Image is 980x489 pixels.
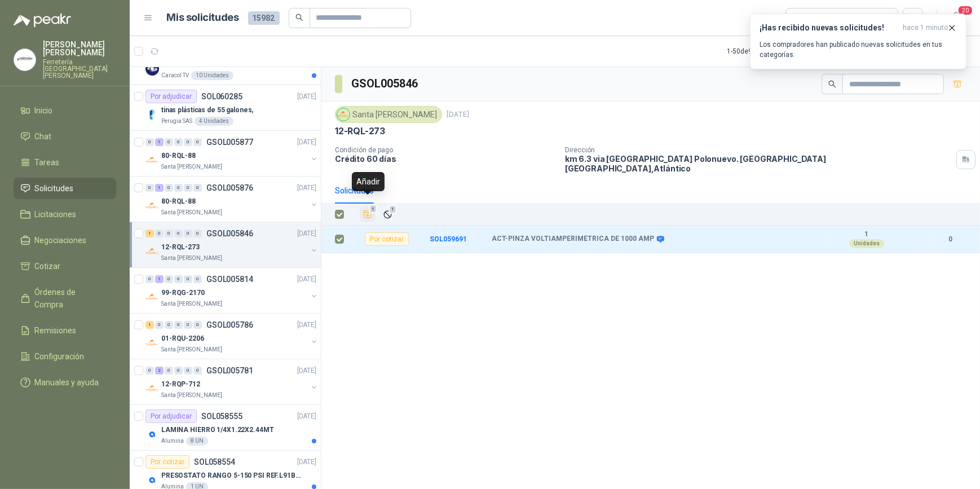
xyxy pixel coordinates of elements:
[935,234,966,245] b: 0
[130,405,321,451] a: Por adjudicarSOL058555[DATE] Company LogoLAMINA HIERRO 1/4X1.22X2.44MTAlumina8 UN
[35,130,52,143] span: Chat
[43,41,116,56] p: [PERSON_NAME] [PERSON_NAME]
[145,473,159,487] img: Company Logo
[145,245,159,258] img: Company Logo
[193,230,202,237] div: 0
[161,333,204,344] p: 01-RQU-2206
[194,458,235,466] p: SOL058554
[35,324,77,337] span: Remisiones
[165,138,173,146] div: 0
[14,346,116,367] a: Configuración
[297,137,316,148] p: [DATE]
[206,367,253,375] p: GSOL005781
[145,428,159,441] img: Company Logo
[828,230,906,239] b: 1
[35,260,61,272] span: Cotizar
[155,275,164,283] div: 1
[184,321,192,329] div: 0
[161,196,196,207] p: 80-RQL-88
[206,230,253,237] p: GSOL005846
[155,184,164,192] div: 1
[297,411,316,422] p: [DATE]
[14,14,71,27] img: Logo peakr
[165,230,173,237] div: 0
[155,230,164,237] div: 0
[35,234,87,246] span: Negociaciones
[145,135,319,171] a: 0 1 0 0 0 0 GSOL005877[DATE] Company Logo80-RQL-88Santa [PERSON_NAME]
[35,104,53,117] span: Inicio
[35,156,60,169] span: Tareas
[35,350,85,363] span: Configuración
[145,199,159,213] img: Company Logo
[35,286,105,311] span: Órdenes de Compra
[14,204,116,225] a: Licitaciones
[35,208,77,221] span: Licitaciones
[828,80,836,88] span: search
[145,367,154,375] div: 0
[206,275,253,283] p: GSOL005814
[14,126,116,147] a: Chat
[145,153,159,167] img: Company Logo
[165,275,173,283] div: 0
[145,62,159,76] img: Company Logo
[14,320,116,341] a: Remisiones
[193,367,202,375] div: 0
[186,437,208,446] div: 8 UN
[184,184,192,192] div: 0
[849,239,884,248] div: Unidades
[352,172,385,191] div: Añadir
[793,12,816,24] div: Todas
[193,275,202,283] div: 0
[903,23,948,33] span: hace 1 minuto
[161,391,222,400] p: Santa [PERSON_NAME]
[206,321,253,329] p: GSOL005786
[165,184,173,192] div: 0
[174,138,183,146] div: 0
[337,108,350,121] img: Company Logo
[14,230,116,251] a: Negociaciones
[145,290,159,304] img: Company Logo
[161,470,302,481] p: PRESOSTATO RANGO 5-150 PSI REF.L91B-1050
[145,318,319,354] a: 1 0 0 0 0 0 GSOL005786[DATE] Company Logo01-RQU-2206Santa [PERSON_NAME]
[184,230,192,237] div: 0
[297,183,316,193] p: [DATE]
[145,184,154,192] div: 0
[389,205,397,214] span: 1
[161,117,192,126] p: Perugia SAS
[297,228,316,239] p: [DATE]
[297,320,316,331] p: [DATE]
[335,146,556,154] p: Condición de pago
[335,154,556,164] p: Crédito 60 días
[14,281,116,315] a: Órdenes de Compra
[43,59,116,79] p: Ferretería [GEOGRAPHIC_DATA][PERSON_NAME]
[760,39,957,60] p: Los compradores han publicado nuevas solicitudes en tus categorías.
[492,235,654,244] b: ACT-PINZA VOLTIAMPERIMETRICA DE 1000 AMP
[161,379,200,390] p: 12-RQP-712
[351,75,420,92] h3: GSOL005846
[145,138,154,146] div: 0
[145,230,154,237] div: 1
[174,321,183,329] div: 0
[174,184,183,192] div: 0
[206,138,253,146] p: GSOL005877
[297,457,316,468] p: [DATE]
[145,382,159,395] img: Company Logo
[145,409,197,423] div: Por adjudicar
[14,152,116,173] a: Tareas
[191,71,233,80] div: 10 Unidades
[727,42,800,60] div: 1 - 50 de 9292
[161,105,253,116] p: tinas plásticas de 55 galones,
[14,255,116,277] a: Cotizar
[161,254,222,263] p: Santa [PERSON_NAME]
[145,336,159,350] img: Company Logo
[161,208,222,217] p: Santa [PERSON_NAME]
[145,181,319,217] a: 0 1 0 0 0 0 GSOL005876[DATE] Company Logo80-RQL-88Santa [PERSON_NAME]
[14,178,116,199] a: Solicitudes
[201,92,242,100] p: SOL060285
[430,235,467,243] a: SOL059691
[174,275,183,283] div: 0
[565,146,952,154] p: Dirección
[360,206,376,222] button: Añadir
[35,182,74,195] span: Solicitudes
[447,109,469,120] p: [DATE]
